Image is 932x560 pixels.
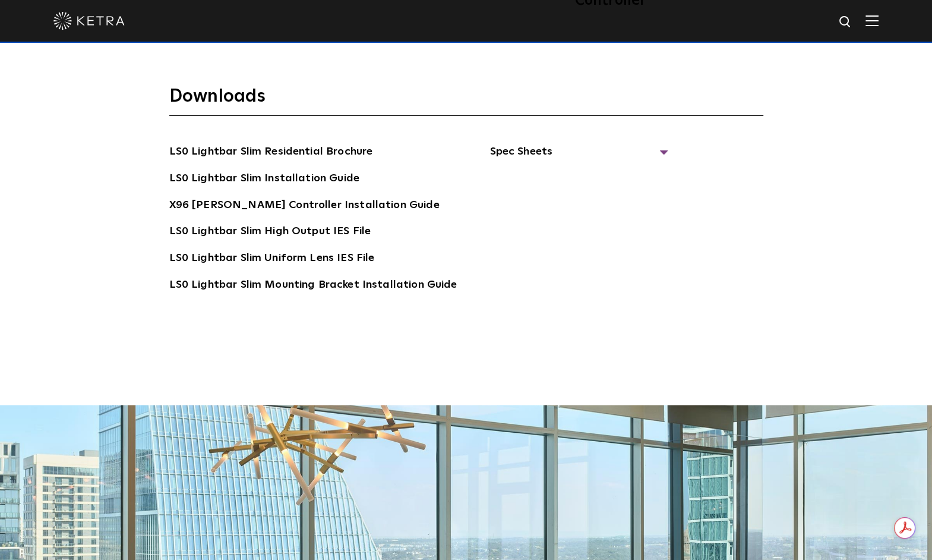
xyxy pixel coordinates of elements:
a: LS0 Lightbar Slim High Output IES File [169,223,371,242]
img: ketra-logo-2019-white [53,12,125,30]
a: X96 [PERSON_NAME] Controller Installation Guide [169,197,440,216]
a: LS0 Lightbar Slim Residential Brochure [169,143,373,162]
img: Hamburger%20Nav.svg [865,15,879,26]
img: search icon [838,15,853,30]
span: Spec Sheets [489,143,668,169]
h3: Downloads [169,85,763,116]
a: LS0 Lightbar Slim Uniform Lens IES File [169,250,375,269]
a: LS0 Lightbar Slim Installation Guide [169,170,359,189]
a: LS0 Lightbar Slim Mounting Bracket Installation Guide [169,276,457,295]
